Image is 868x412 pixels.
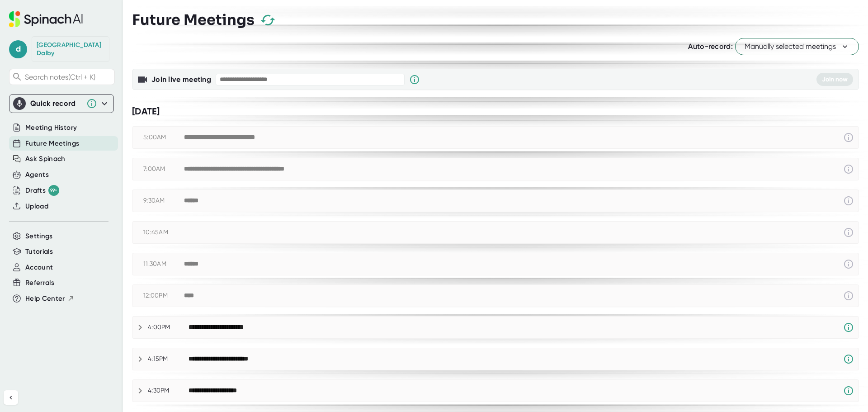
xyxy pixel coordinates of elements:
svg: This event has already passed [843,195,854,206]
div: 11:30AM [143,260,184,268]
svg: This event has already passed [843,259,854,270]
span: Help Center [25,294,65,304]
svg: Spinach requires a video conference link. [843,322,854,333]
button: Future Meetings [25,138,79,149]
span: Auto-record: [688,42,733,51]
b: Join live meeting [151,75,211,84]
svg: Spinach requires a video conference link. [843,354,854,365]
h3: Future Meetings [132,11,255,28]
svg: This event has already passed [843,132,854,143]
div: [DATE] [132,106,859,117]
svg: This event has already passed [843,227,854,238]
div: 4:15PM [148,355,189,363]
div: 99+ [48,185,59,196]
button: Collapse sidebar [4,390,18,405]
div: 12:00PM [143,292,184,300]
span: d [9,40,27,58]
div: Quick record [30,99,82,108]
div: 10:45AM [132,222,859,243]
svg: This event has already passed [843,164,854,175]
span: Join now [822,76,848,83]
button: Referrals [25,278,54,288]
button: Ask Spinach [25,154,66,164]
button: Manually selected meetings [735,38,859,55]
button: Account [25,262,53,273]
div: 10:45AM [143,228,184,237]
span: Search notes (Ctrl + K) [25,73,112,81]
div: Quick record [13,95,110,113]
div: Drafts [25,185,59,196]
button: Join now [816,73,853,86]
div: 4:30PM [148,387,189,395]
svg: Spinach requires a video conference link. [843,385,854,396]
div: 5:00AM [143,133,184,142]
button: Agents [25,170,49,180]
div: 7:00AM [143,165,184,173]
div: 4:00PM [148,323,189,331]
button: Upload [25,201,48,212]
svg: This event has already passed [843,290,854,301]
button: Help Center [25,294,75,304]
button: Meeting History [25,123,77,133]
button: Drafts 99+ [25,185,59,196]
div: Dallas Dalby [37,41,104,57]
div: 9:30AM [143,197,184,205]
button: Tutorials [25,246,53,257]
span: Manually selected meetings [745,41,849,52]
button: Settings [25,231,53,242]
